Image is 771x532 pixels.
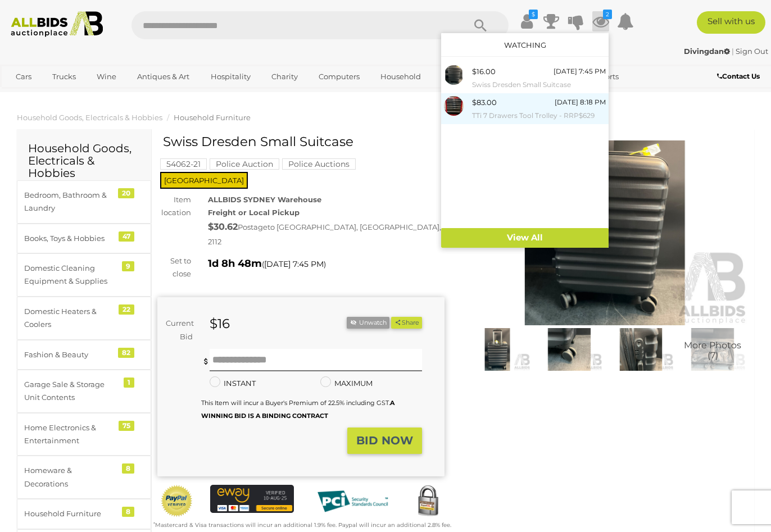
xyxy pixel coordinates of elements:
a: Bedroom, Bathroom & Laundry 20 [17,180,151,224]
a: Industrial [434,67,484,86]
a: View All [441,228,609,248]
div: Garage Sale & Storage Unit Contents [24,378,117,404]
img: Allbids.com.au [6,11,108,37]
mark: Police Auctions [282,158,356,170]
div: Homeware & Decorations [24,464,117,490]
div: Domestic Heaters & Coolers [24,305,117,331]
a: Household Goods, Electricals & Hobbies [17,113,162,122]
img: 54062-71a.jpeg [444,96,464,116]
a: Sign Out [736,47,768,56]
h1: Swiss Dresden Small Suitcase [163,135,442,149]
div: 20 [118,188,134,198]
img: 54062-21a.jpeg [444,65,464,85]
a: Household Furniture 8 [17,499,151,529]
div: Books, Toys & Hobbies [24,232,117,245]
img: Swiss Dresden Small Suitcase [679,328,746,371]
small: Swiss Dresden Small Suitcase [472,79,606,91]
h2: Household Goods, Electricals & Hobbies [28,142,140,179]
a: [GEOGRAPHIC_DATA] [8,86,103,104]
a: Household Furniture [174,113,251,122]
a: Trucks [45,67,83,86]
a: Books, Toys & Hobbies 47 [17,224,151,253]
a: Sell with us [697,11,765,34]
div: Item location [149,193,199,220]
a: Divingdan [684,47,732,56]
a: Charity [264,67,305,86]
mark: 54062-21 [160,158,207,170]
a: 54062-21 [160,160,207,169]
a: Wine [89,67,124,86]
img: Official PayPal Seal [160,485,193,517]
span: | [732,47,734,56]
b: A WINNING BID IS A BINDING CONTRACT [201,399,394,420]
strong: $30.62 [208,221,238,232]
span: More Photos (7) [684,340,741,360]
div: Domestic Cleaning Equipment & Supplies [24,262,117,288]
strong: Freight or Local Pickup [208,208,300,217]
div: Set to close [149,254,199,281]
div: Home Electronics & Entertainment [24,421,117,448]
img: Swiss Dresden Small Suitcase [536,328,602,371]
a: 2 [592,11,609,31]
img: Swiss Dresden Small Suitcase [464,328,530,371]
div: 9 [122,261,134,271]
span: [GEOGRAPHIC_DATA] [160,172,248,189]
a: Watching [504,40,546,49]
div: Postage [208,219,445,248]
a: $83.00 [DATE] 8:18 PM TTi 7 Drawers Tool Trolley - RRP$629 [441,93,609,124]
span: $16.00 [472,67,496,76]
button: Share [391,317,422,329]
div: Household Furniture [24,507,117,520]
li: Unwatch this item [347,317,389,329]
small: This Item will incur a Buyer's Premium of 22.5% including GST. [201,399,394,420]
a: Police Auctions [282,160,356,169]
i: $ [529,10,538,19]
a: Domestic Cleaning Equipment & Supplies 9 [17,253,151,297]
label: INSTANT [210,377,256,390]
span: [DATE] 7:45 PM [264,259,324,269]
a: Garage Sale & Storage Unit Contents 1 [17,370,151,413]
span: to [GEOGRAPHIC_DATA], [GEOGRAPHIC_DATA], 2112 [208,222,441,246]
div: [DATE] 7:45 PM [554,65,606,78]
div: 75 [119,421,134,431]
strong: Divingdan [684,47,730,56]
img: eWAY Payment Gateway [210,485,294,513]
a: More Photos(7) [679,328,746,371]
a: Hospitality [203,67,258,86]
mark: Police Auction [210,158,279,170]
a: Domestic Heaters & Coolers 22 [17,297,151,340]
img: Swiss Dresden Small Suitcase [608,328,674,371]
div: Fashion & Beauty [24,348,117,361]
a: $ [518,11,535,31]
a: Police Auction [210,160,279,169]
a: Home Electronics & Entertainment 75 [17,413,151,456]
img: Secured by Rapid SSL [411,485,445,518]
a: Computers [311,67,367,86]
label: MAXIMUM [320,377,373,390]
div: 47 [119,231,134,242]
strong: BID NOW [356,434,413,447]
a: Contact Us [717,70,763,83]
div: Bedroom, Bathroom & Laundry [24,189,117,215]
b: Contact Us [717,72,760,80]
a: Fashion & Beauty 82 [17,340,151,370]
i: 2 [603,10,612,19]
a: Cars [8,67,39,86]
a: Household [373,67,428,86]
a: Homeware & Decorations 8 [17,456,151,499]
small: TTi 7 Drawers Tool Trolley - RRP$629 [472,110,606,122]
a: Antiques & Art [130,67,197,86]
img: PCI DSS compliant [311,485,394,518]
span: $83.00 [472,98,497,107]
strong: ALLBIDS SYDNEY Warehouse [208,195,321,204]
div: 82 [118,348,134,358]
button: BID NOW [347,428,422,454]
strong: $16 [210,316,230,331]
div: 8 [122,463,134,474]
div: 1 [124,378,134,388]
div: 8 [122,507,134,517]
a: $16.00 [DATE] 7:45 PM Swiss Dresden Small Suitcase [441,62,609,93]
div: 22 [119,304,134,315]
